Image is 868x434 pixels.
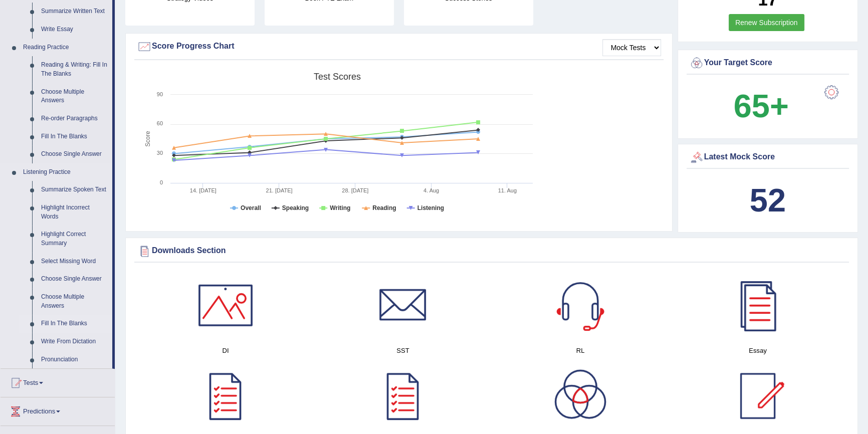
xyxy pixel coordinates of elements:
[37,253,112,271] a: Select Missing Word
[282,204,309,211] tspan: Speaking
[142,345,309,356] h4: DI
[330,204,350,211] tspan: Writing
[37,3,112,21] a: Summarize Written Text
[157,91,163,97] text: 90
[19,163,112,181] a: Listening Practice
[241,204,261,211] tspan: Overall
[37,226,112,252] a: Highlight Correct Summary
[19,39,112,57] a: Reading Practice
[689,56,847,71] div: Your Target Score
[319,345,487,356] h4: SST
[160,179,163,185] text: 0
[37,110,112,128] a: Re-order Paragraphs
[137,39,661,54] div: Score Progress Chart
[157,150,163,156] text: 30
[37,83,112,110] a: Choose Multiple Answers
[37,351,112,369] a: Pronunciation
[342,187,368,193] tspan: 28. [DATE]
[37,270,112,288] a: Choose Single Answer
[689,150,847,165] div: Latest Mock Score
[144,131,151,147] tspan: Score
[37,128,112,146] a: Fill In The Blanks
[674,345,841,356] h4: Essay
[137,244,846,259] div: Downloads Section
[1,369,115,394] a: Tests
[734,88,789,124] b: 65+
[190,187,216,193] tspan: 14. [DATE]
[37,288,112,315] a: Choose Multiple Answers
[37,21,112,39] a: Write Essay
[423,187,439,193] tspan: 4. Aug
[498,187,517,193] tspan: 11. Aug
[314,72,361,82] tspan: Test scores
[37,56,112,83] a: Reading & Writing: Fill In The Blanks
[750,182,786,219] b: 52
[417,204,444,211] tspan: Listening
[37,315,112,333] a: Fill In The Blanks
[37,181,112,199] a: Summarize Spoken Text
[729,14,804,31] a: Renew Subscription
[372,204,396,211] tspan: Reading
[497,345,664,356] h4: RL
[37,199,112,226] a: Highlight Incorrect Words
[1,397,115,422] a: Predictions
[157,120,163,126] text: 60
[37,333,112,351] a: Write From Dictation
[266,187,293,193] tspan: 21. [DATE]
[37,145,112,163] a: Choose Single Answer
